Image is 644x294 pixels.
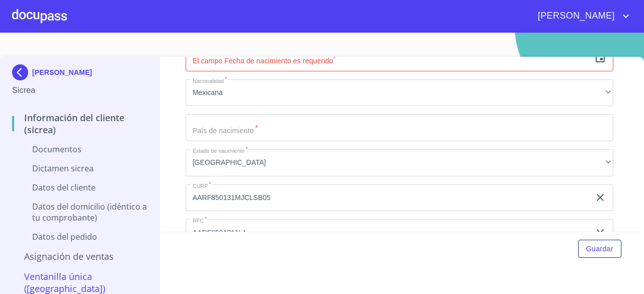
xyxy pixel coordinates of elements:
[12,163,147,174] p: Dictamen Sicrea
[12,112,147,136] p: Información del Cliente (Sicrea)
[594,191,606,204] button: clear input
[12,201,147,223] p: Datos del domicilio (idéntico a tu comprobante)
[12,231,147,242] p: Datos del pedido
[12,84,147,96] p: Sicrea
[530,8,632,24] button: account of current user
[32,68,92,76] p: [PERSON_NAME]
[12,250,147,262] p: Asignación de Ventas
[594,227,606,239] button: clear input
[186,149,613,176] div: [GEOGRAPHIC_DATA]
[530,8,620,24] span: [PERSON_NAME]
[186,79,613,107] div: Mexicana
[578,240,621,258] button: Guardar
[12,144,147,155] p: Documentos
[12,64,32,80] img: Docupass spot blue
[586,243,613,255] span: Guardar
[12,182,147,193] p: Datos del cliente
[12,64,147,84] div: [PERSON_NAME]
